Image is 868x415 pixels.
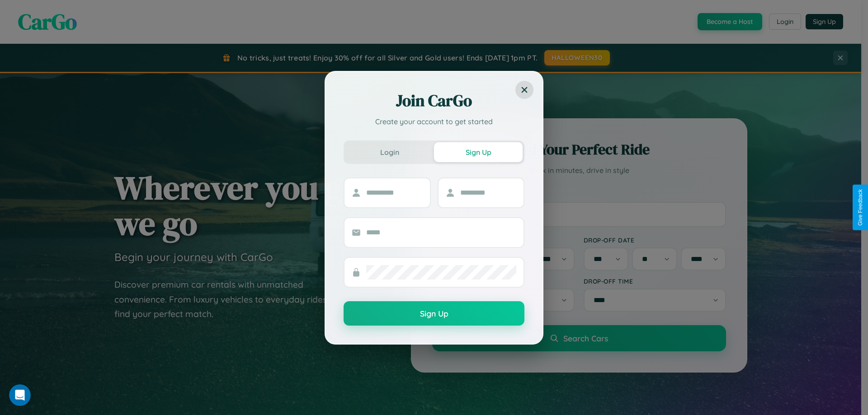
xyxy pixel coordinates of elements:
[344,301,524,326] button: Sign Up
[344,116,524,127] p: Create your account to get started
[434,142,523,162] button: Sign Up
[9,384,31,406] iframe: Intercom live chat
[857,189,863,226] div: Give Feedback
[345,142,434,162] button: Login
[344,90,524,112] h2: Join CarGo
